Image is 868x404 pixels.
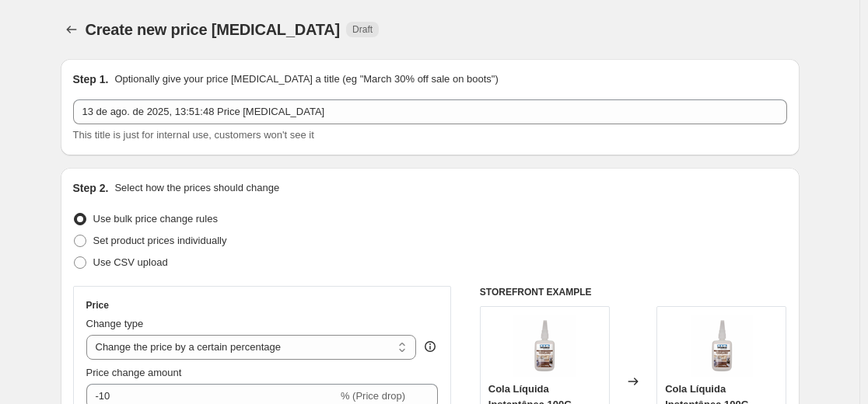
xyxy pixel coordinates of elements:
span: Change type [86,318,144,329]
input: 30% off holiday sale [73,99,787,124]
span: Create new price [MEDICAL_DATA] [86,21,341,38]
span: Use bulk price change rules [93,213,218,225]
img: 20250722093607_1_80x.png [513,315,576,377]
span: Draft [352,23,373,36]
h2: Step 2. [73,180,109,196]
span: Set product prices individually [93,235,227,246]
span: Price change amount [86,367,182,378]
p: Optionally give your price [MEDICAL_DATA] a title (eg "March 30% off sale on boots") [114,71,498,87]
img: 20250722093607_1_80x.png [691,315,753,377]
span: This title is just for internal use, customers won't see it [73,129,314,141]
button: Price change jobs [61,19,82,40]
span: Use CSV upload [93,256,168,268]
h3: Price [86,299,109,312]
h6: STOREFRONT EXAMPLE [480,286,787,298]
span: % (Price drop) [341,390,405,402]
div: help [422,339,438,354]
h2: Step 1. [73,71,109,87]
p: Select how the prices should change [114,180,279,196]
